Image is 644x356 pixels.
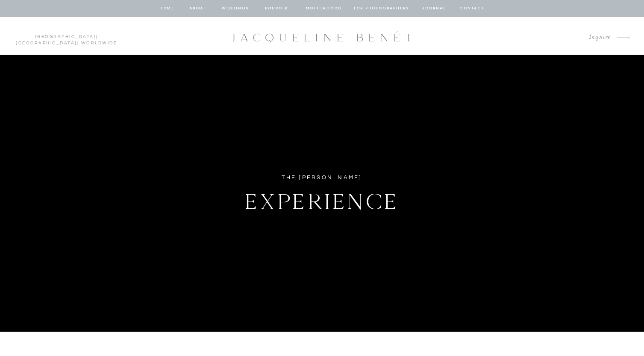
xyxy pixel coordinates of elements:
a: BOUDOIR [265,5,289,12]
a: [GEOGRAPHIC_DATA] [16,41,77,45]
h1: Experience [199,184,445,214]
a: journal [421,5,447,12]
p: | | Worldwide [12,34,121,39]
a: [GEOGRAPHIC_DATA] [35,35,97,39]
div: The [PERSON_NAME] [253,173,392,183]
a: contact [459,5,486,12]
a: about [189,5,207,12]
a: Weddings [221,5,250,12]
a: for photographers [354,5,409,12]
a: Motherhood [306,5,341,12]
a: Inquire [582,32,611,43]
a: home [159,5,175,12]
